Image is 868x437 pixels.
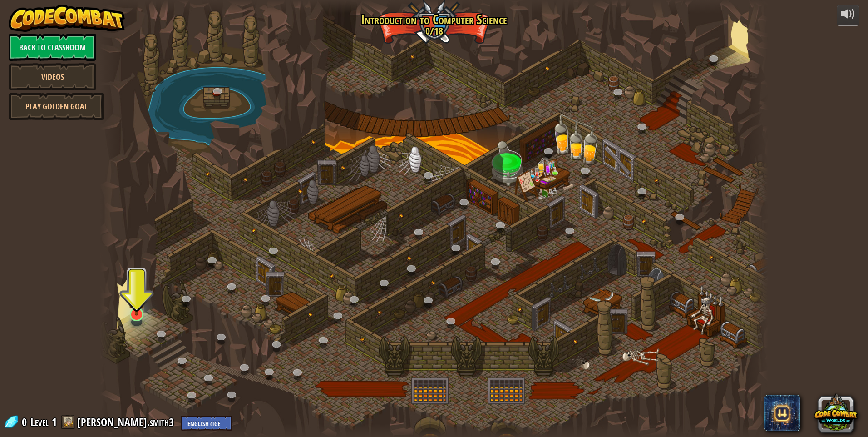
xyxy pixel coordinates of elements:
a: [PERSON_NAME].smith3 [77,415,177,429]
img: CodeCombat - Learn how to code by playing a game [9,5,125,32]
img: level-banner-unstarted.png [128,274,146,315]
a: Videos [9,63,96,90]
button: Adjust volume [837,5,859,26]
a: Back to Classroom [9,34,96,61]
span: 0 [22,415,30,429]
a: Play Golden Goal [9,93,104,120]
span: Level [30,415,49,430]
span: 1 [52,415,57,429]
